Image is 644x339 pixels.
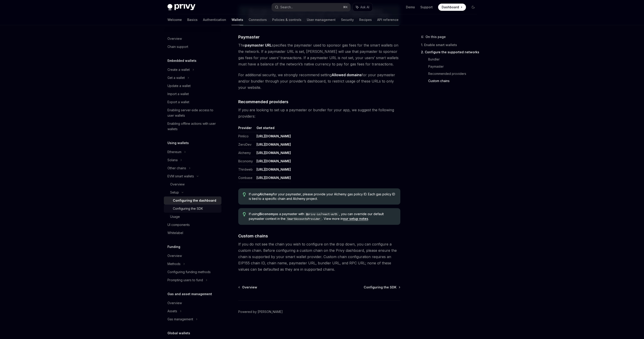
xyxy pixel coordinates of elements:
div: Export a wallet [167,99,189,105]
div: Chain support [167,44,188,49]
div: Gas management [167,317,193,322]
span: Paymaster [238,34,260,40]
a: Usage [164,213,221,221]
a: Bundler [428,56,480,63]
span: On this page [426,34,446,40]
span: If you do not see the chain you wish to configure on the drop down, you can configure a custom ch... [238,241,400,272]
a: [URL][DOMAIN_NAME] [256,159,291,163]
span: Recommended providers [238,99,288,105]
td: Biconomy [238,157,255,165]
div: Configuring the SDK [173,206,203,211]
svg: Tip [243,212,246,216]
div: Create a wallet [167,67,190,72]
a: 1. Enable smart wallets [421,41,480,49]
td: Alchemy [238,149,255,157]
a: Welcome [167,14,182,25]
div: Enabling offline actions with user wallets [167,121,219,132]
a: Overview [239,285,257,290]
span: ⌘ K [343,5,348,9]
a: Connectors [249,14,267,25]
td: Pimlico [238,132,255,141]
a: [URL][DOMAIN_NAME] [256,167,291,172]
a: Security [341,14,354,25]
div: Solana [167,157,178,163]
a: Chain support [164,43,221,51]
td: Thirdweb [238,165,255,174]
div: Overview [167,300,182,306]
button: Search...⌘K [272,3,350,11]
a: our setup notes [343,217,368,221]
a: Configuring the SDK [364,285,400,290]
a: Import a wallet [164,90,221,98]
div: Get a wallet [167,75,185,80]
span: Overview [242,285,257,290]
a: Overview [164,299,221,307]
a: Support [420,5,433,9]
div: Usage [170,214,180,219]
code: @privy-io/react-auth [304,212,339,216]
th: Get started [255,126,291,132]
span: If you are looking to set up a paymaster or bundler for your app, we suggest the following provid... [238,107,400,119]
a: User management [307,14,336,25]
a: Wallets [232,14,243,25]
h5: Using wallets [167,140,189,146]
strong: Alchemy [259,192,273,196]
code: SmartAccountsProvider [285,217,322,221]
a: Update a wallet [164,82,221,90]
button: Toggle dark mode [470,4,477,11]
a: Export a wallet [164,98,221,106]
a: Configuring funding methods [164,268,221,276]
a: Powered by [PERSON_NAME] [238,310,283,314]
a: Demo [406,5,415,9]
div: Prompting users to fund [167,277,203,283]
strong: Biconomy [259,212,275,216]
h5: Funding [167,244,180,250]
button: Ask AI [353,3,372,11]
div: Import a wallet [167,91,189,97]
span: Configuring the SDK [364,285,397,290]
strong: Allowed domains [332,73,362,77]
div: Configuring the dashboard [173,198,216,203]
a: Overview [164,35,221,43]
a: Enabling server-side access to user wallets [164,106,221,120]
a: API reference [377,14,399,25]
a: [URL][DOMAIN_NAME] [256,176,291,180]
a: [URL][DOMAIN_NAME] [256,134,291,138]
a: Configuring the dashboard [164,196,221,205]
a: UI components [164,221,221,229]
img: dark logo [167,4,195,10]
div: Overview [167,253,182,259]
a: Whitelabel [164,229,221,237]
a: Recommended providers [428,70,480,77]
h5: Global wallets [167,330,190,336]
div: Overview [167,36,182,41]
span: If using for your paymaster, please provide your Alchemy gas policy ID. Each gas policy ID is tie... [249,192,396,201]
a: Recipes [359,14,372,25]
a: Overview [164,180,221,188]
div: Methods [167,261,180,267]
a: Dashboard [438,4,466,11]
th: Provider [238,126,255,132]
span: For additional security, we strongly recommend setting for your paymaster and/or bundler through ... [238,72,400,91]
a: [URL][DOMAIN_NAME] [256,143,291,147]
div: Overview [170,182,185,187]
h5: Embedded wallets [167,58,196,63]
div: Enabling server-side access to user wallets [167,107,219,118]
span: Custom chains [238,233,268,239]
span: Dashboard [442,5,459,9]
div: Search... [280,4,293,10]
a: Authentication [203,14,226,25]
div: Assets [167,308,177,314]
a: Enabling offline actions with user wallets [164,120,221,133]
div: Other chains [167,165,186,171]
h5: Gas and asset management [167,291,212,297]
span: The specifies the paymaster used to sponsor gas fees for the smart wallets on the network. If a p... [238,42,400,67]
div: Whitelabel [167,230,183,236]
svg: Tip [243,192,246,196]
a: Overview [164,252,221,260]
a: Policies & controls [272,14,301,25]
a: Basics [187,14,198,25]
span: If using as a paymaster with , you can override our default paymaster context in the . View more ... [249,212,396,221]
a: Custom chains [428,77,480,85]
td: Coinbase [238,174,255,182]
